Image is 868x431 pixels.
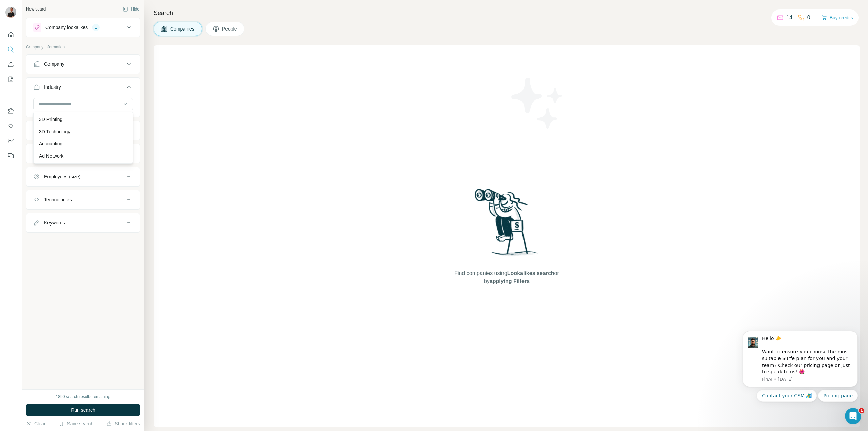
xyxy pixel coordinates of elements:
div: Company lookalikes [45,24,88,31]
button: Use Surfe on LinkedIn [5,105,16,117]
button: Enrich CSV [5,58,16,71]
div: Company [44,61,64,67]
iframe: Intercom notifications message [732,321,868,413]
p: Accounting [39,140,62,147]
button: Use Surfe API [5,120,16,132]
button: Dashboard [5,135,16,147]
p: 14 [786,14,792,22]
button: Company lookalikes1 [26,19,140,36]
button: Hide [118,4,144,14]
p: 3D Technology [39,128,70,135]
button: Save search [59,420,93,427]
button: Employees (size) [26,169,140,185]
span: Find companies using or by [452,269,561,286]
div: 1890 search results remaining [56,394,111,400]
div: 1 [92,24,100,31]
button: Annual revenue ($) [26,145,140,162]
button: Clear [26,420,45,427]
p: 0 [807,14,810,22]
span: Lookalikes search [507,270,554,276]
div: New search [26,6,47,12]
p: 3D Printing [39,116,62,123]
button: My lists [5,73,16,85]
button: Quick start [5,28,16,41]
span: Run search [71,407,95,413]
img: Surfe Illustration - Stars [507,73,568,134]
button: Search [5,43,16,56]
button: Industry [26,79,140,98]
button: Share filters [106,420,140,427]
div: Employees (size) [44,173,80,180]
button: Feedback [5,150,16,162]
span: Companies [170,25,195,32]
span: applying Filters [490,278,530,284]
button: Technologies [26,192,140,208]
button: Company [26,56,140,72]
img: Avatar [5,7,16,18]
div: Technologies [44,196,72,203]
span: People [222,25,238,32]
button: Run search [26,404,140,416]
iframe: Intercom live chat [845,408,861,424]
img: Surfe Illustration - Woman searching with binoculars [472,187,542,262]
span: 1 [859,408,864,413]
div: Keywords [44,219,65,226]
div: Industry [44,84,61,91]
p: Ad Network [39,153,63,159]
button: Keywords [26,215,140,231]
p: Company information [26,44,140,50]
h4: Search [154,8,860,18]
button: Buy credits [822,13,853,22]
button: HQ location [26,122,140,139]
